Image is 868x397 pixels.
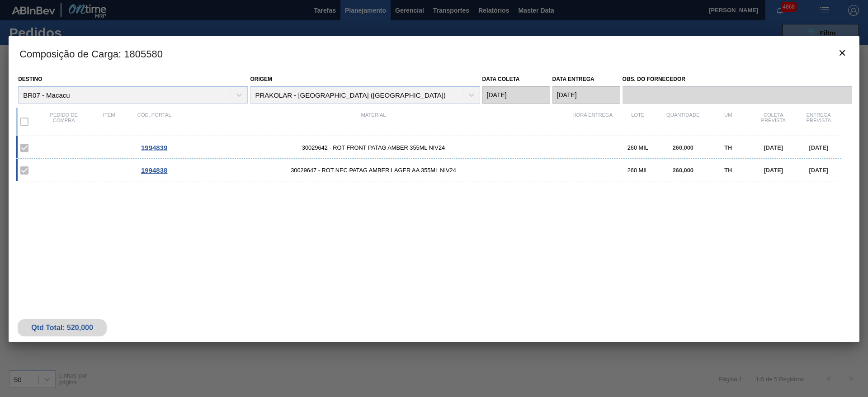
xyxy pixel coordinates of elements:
[482,86,550,104] input: dd/mm/yyyy
[177,144,570,151] span: 30029642 - ROT FRONT PATAG AMBER 355ML NIV24
[724,167,732,174] span: TH
[615,167,660,174] div: 260 MIL
[552,76,594,82] label: Data entrega
[796,112,841,131] div: Entrega Prevista
[132,166,177,174] div: Ir para o Pedido
[623,73,852,86] label: Obs. do Fornecedor
[86,112,132,131] div: Item
[809,144,828,151] span: [DATE]
[673,167,693,174] span: 260,000
[673,144,693,151] span: 260,000
[764,144,783,151] span: [DATE]
[809,167,828,174] span: [DATE]
[615,112,660,131] div: Lote
[41,112,86,131] div: Pedido de compra
[570,112,615,131] div: Hora Entrega
[141,166,167,174] span: 1994838
[706,112,751,131] div: UM
[482,76,520,82] label: Data coleta
[615,144,660,151] div: 260 MIL
[660,112,706,131] div: Quantidade
[9,36,859,71] h3: Composição de Carga : 1805580
[132,112,177,131] div: Cód. Portal
[18,76,42,82] label: Destino
[764,167,783,174] span: [DATE]
[552,86,620,104] input: dd/mm/yyyy
[724,144,732,151] span: TH
[24,324,100,332] div: Qtd Total: 520,000
[177,167,570,174] span: 30029647 - ROT NEC PATAG AMBER LAGER AA 355ML NIV24
[141,144,167,151] span: 1994839
[132,144,177,151] div: Ir para o Pedido
[250,76,272,82] label: Origem
[177,112,570,131] div: Material
[751,112,796,131] div: Coleta Prevista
